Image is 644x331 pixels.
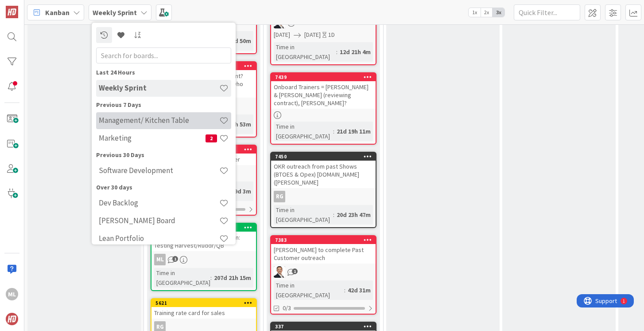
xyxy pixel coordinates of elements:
span: : [344,285,345,295]
img: avatar [6,313,18,325]
div: Onboard Trainers = [PERSON_NAME] & [PERSON_NAME] (reviewing contract), [PERSON_NAME]? [271,81,376,109]
input: Search for boards... [96,47,231,63]
img: Visit kanbanzone.com [6,6,18,18]
div: OKR outreach from past Shows (BTOES & Opex) [DOMAIN_NAME] ([PERSON_NAME] [271,161,376,188]
div: 149d 3m [226,186,253,196]
div: 7450OKR outreach from past Shows (BTOES & Opex) [DOMAIN_NAME] ([PERSON_NAME] [271,153,376,188]
div: Time in [GEOGRAPHIC_DATA] [274,280,344,300]
div: 20d 23h 47m [334,210,373,220]
div: 5621 [151,299,256,307]
div: Training rate card for sales [151,307,256,319]
span: 1x [469,8,481,17]
div: Previous 7 Days [96,100,231,110]
h4: Marketing [99,134,206,142]
div: RG [274,191,285,202]
h4: Dev Backlog [99,198,219,207]
div: 7450 [275,154,376,160]
div: ML [151,254,256,265]
span: Kanban [45,7,70,18]
div: 7439Onboard Trainers = [PERSON_NAME] & [PERSON_NAME] (reviewing contract), [PERSON_NAME]? [271,73,376,109]
div: Over 30 days [96,183,231,192]
div: 337 [271,323,376,331]
span: 1 [292,268,298,274]
div: RG [271,191,376,202]
h4: Lean Portfolio [99,234,219,243]
div: 207d 21h 15m [212,273,253,283]
div: 7439 [275,74,376,80]
span: 1 [172,256,178,262]
div: 337 [275,323,376,330]
div: 12d 21h 4m [338,47,373,57]
div: 5621 [155,300,256,306]
h4: Weekly Sprint [99,83,219,92]
div: 7450 [271,153,376,161]
input: Quick Filter... [514,4,580,20]
div: 1 [46,4,48,11]
span: 0/3 [283,303,291,313]
div: Previous 30 Days [96,150,231,160]
span: : [333,210,334,220]
img: SL [274,266,285,278]
div: [PERSON_NAME] to complete Past Customer outreach [271,244,376,264]
div: SL [271,266,376,278]
span: Support [19,1,40,12]
span: [DATE] [274,30,290,39]
span: 2 [206,134,217,142]
div: 7383[PERSON_NAME] to complete Past Customer outreach [271,236,376,264]
div: 484d 50m [223,36,253,46]
span: : [336,47,338,57]
div: 7383 [271,236,376,244]
div: 42d 31m [345,285,373,295]
h4: [PERSON_NAME] Board [99,216,219,225]
span: 2x [481,8,493,17]
div: 7439 [271,73,376,81]
div: Time in [GEOGRAPHIC_DATA] [274,42,336,62]
div: 5621Training rate card for sales [151,299,256,319]
h4: Software Development [99,166,219,175]
div: Time in [GEOGRAPHIC_DATA] [274,205,333,225]
span: : [210,273,212,283]
div: Time in [GEOGRAPHIC_DATA] [154,268,210,288]
b: Weekly Sprint [93,8,137,17]
span: : [333,126,334,136]
div: ML [6,288,18,300]
span: 3x [493,8,504,17]
div: Last 24 Hours [96,68,231,77]
div: 21d 19h 11m [334,126,373,136]
span: [DATE] [304,30,321,39]
div: 7383 [275,237,376,243]
div: 1D [328,30,335,39]
div: ML [154,254,166,265]
h4: Management/ Kitchen Table [99,116,219,125]
div: Time in [GEOGRAPHIC_DATA] [274,122,333,141]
